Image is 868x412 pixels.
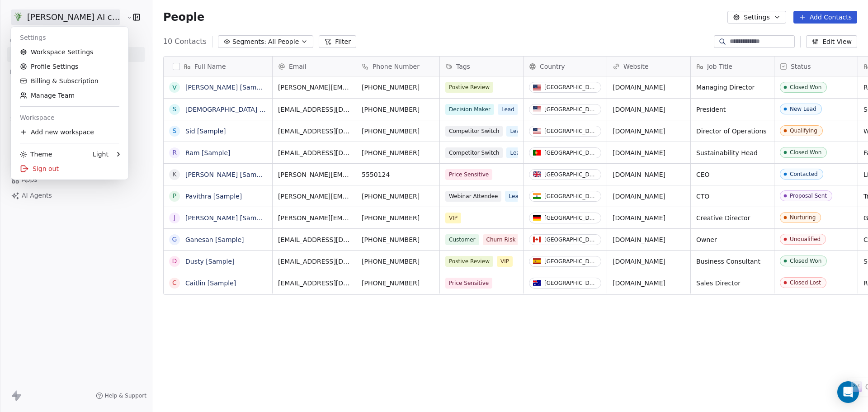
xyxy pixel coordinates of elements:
div: Settings [14,30,125,45]
div: Sign out [14,161,125,176]
div: Workspace [14,110,125,125]
a: Billing & Subscription [14,74,125,88]
div: Add new workspace [14,125,125,139]
div: Theme [20,150,52,159]
div: Light [93,150,108,159]
a: Workspace Settings [14,45,125,59]
a: Manage Team [14,88,125,103]
a: Profile Settings [14,59,125,74]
